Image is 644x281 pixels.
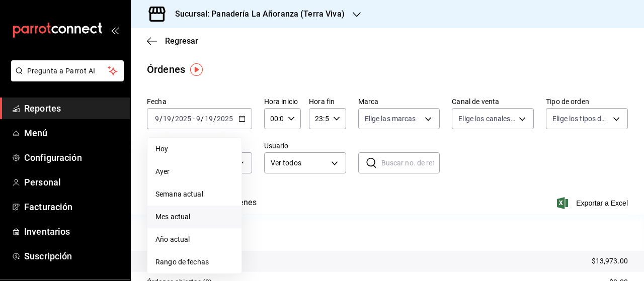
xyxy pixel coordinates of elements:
[216,115,233,123] input: ----
[190,63,203,76] img: Tooltip marker
[452,98,534,105] label: Canal de venta
[264,98,301,105] label: Hora inicio
[24,151,122,164] span: Configuración
[592,256,628,266] p: $13,973.00
[546,98,628,105] label: Tipo de orden
[213,115,216,123] span: /
[204,115,213,123] input: --
[24,249,122,263] span: Suscripción
[147,98,252,105] label: Fecha
[309,98,346,105] label: Hora fin
[147,36,198,46] button: Regresar
[159,115,163,123] span: /
[154,115,159,123] input: --
[175,115,192,123] input: ----
[155,144,233,154] span: Hoy
[201,115,204,123] span: /
[163,115,172,123] input: --
[552,114,609,124] span: Elige los tipos de orden
[11,60,124,81] button: Pregunta a Parrot AI
[24,126,122,140] span: Menú
[167,8,345,20] h3: Sucursal: Panadería La Añoranza (Terra Viva)
[193,115,195,123] span: -
[155,189,233,200] span: Semana actual
[7,73,124,83] a: Pregunta a Parrot AI
[147,227,628,239] p: Resumen
[264,142,346,149] label: Usuario
[365,114,416,124] span: Elige las marcas
[458,114,515,124] span: Elige los canales de venta
[358,98,440,105] label: Marca
[155,212,233,222] span: Mes actual
[24,225,122,238] span: Inventarios
[172,115,175,123] span: /
[24,200,122,214] span: Facturación
[165,36,198,46] span: Regresar
[196,115,201,123] input: --
[147,62,185,77] div: Órdenes
[24,102,122,115] span: Reportes
[155,166,233,177] span: Ayer
[559,197,628,209] button: Exportar a Excel
[155,234,233,245] span: Año actual
[27,66,108,76] span: Pregunta a Parrot AI
[111,26,119,34] button: open_drawer_menu
[24,175,122,189] span: Personal
[381,153,440,173] input: Buscar no. de referencia
[155,257,233,267] span: Rango de fechas
[271,158,328,168] span: Ver todos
